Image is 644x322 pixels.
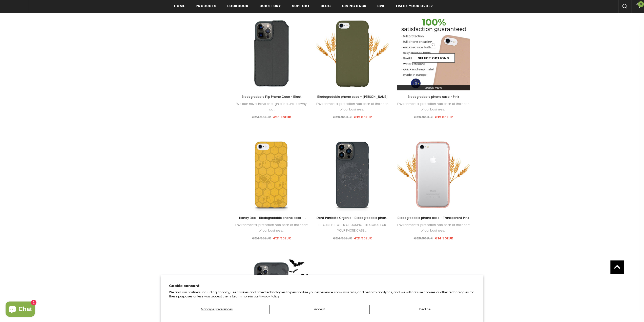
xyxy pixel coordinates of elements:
[241,94,301,99] span: Biodegradable Flip Phone Case - Black
[316,101,389,112] div: Environmental protection has been at the heart of our business...
[273,115,291,120] span: €16.90EUR
[235,222,308,233] div: Environmental protection has been at the heart of our business...
[239,216,306,225] span: Honey Bee - Biodegradable phone case - Yellow, Orange and Black
[227,4,248,8] span: Lookbook
[259,294,280,298] a: Privacy Policy
[235,101,308,112] div: We can never have enough of Nature.. so why not...
[397,101,470,112] div: Environmental protection has been at the heart of our business...
[169,305,264,314] button: Manage preferences
[201,307,233,311] span: Manage preferences
[397,222,470,233] div: Environmental protection has been at the heart of our business...
[397,94,470,100] a: Biodegradable phone case - Pink
[354,236,372,241] span: €21.90EUR
[316,222,389,233] div: BE CAREFUL WHEN CHOOSING THE COLOR FOR YOUR PHONE CASE....
[638,1,644,7] span: 0
[412,53,455,63] a: Select options
[354,115,372,120] span: €19.80EUR
[273,236,291,241] span: €21.90EUR
[235,94,308,100] a: Biodegradable Flip Phone Case - Black
[269,305,370,314] button: Accept
[317,216,388,225] span: Dont Panic its Organic - Biodegradable phone case
[631,2,644,8] a: 0
[435,115,453,120] span: €19.80EUR
[333,236,352,241] span: €24.90EUR
[413,236,432,241] span: €26.90EUR
[316,94,389,100] a: Biodegradable phone case - [PERSON_NAME]
[4,301,36,318] inbox-online-store-chat: Shopify online store chat
[259,4,281,8] span: Our Story
[317,94,387,99] span: Biodegradable phone case - [PERSON_NAME]
[414,115,433,120] span: €26.90EUR
[425,86,442,90] span: Quick View
[408,94,459,99] span: Biodegradable phone case - Pink
[316,215,389,221] a: Dont Panic its Organic - Biodegradable phone case
[397,215,470,221] a: Biodegradable phone case - Transparent Pink
[342,4,366,8] span: Giving back
[375,305,475,314] button: Decline
[235,215,308,221] a: Honey Bee - Biodegradable phone case - Yellow, Orange and Black
[196,4,216,8] span: Products
[434,236,453,241] span: €14.90EUR
[169,283,475,289] h2: Cookie consent
[292,4,310,8] span: support
[377,4,384,8] span: B2B
[397,17,470,90] img: Durable and Drop Tessted Biodegradable Phone Case
[252,236,271,241] span: €24.90EUR
[174,4,185,8] span: Home
[333,115,352,120] span: €26.90EUR
[398,216,469,220] span: Biodegradable phone case - Transparent Pink
[252,115,271,120] span: €24.90EUR
[397,85,470,90] a: Quick View
[169,290,475,298] p: We and our partners, including Shopify, use cookies and other technologies to personalize your ex...
[395,4,433,8] span: Track your order
[321,4,331,8] span: Blog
